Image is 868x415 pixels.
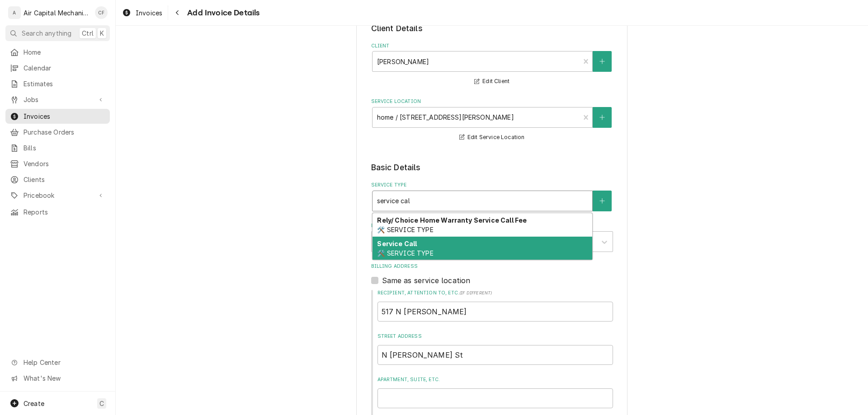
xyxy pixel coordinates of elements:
[371,42,613,50] label: Client
[377,249,433,257] span: 🛠️ SERVICE TYPE
[24,95,92,104] span: Jobs
[24,191,92,200] span: Pricebook
[5,140,110,155] a: Bills
[371,98,613,143] div: Service Location
[459,290,492,295] span: ( if different )
[593,191,612,211] button: Create New Service
[100,28,104,38] span: K
[5,125,110,140] a: Purchase Orders
[377,376,613,408] div: Apartment, Suite, etc.
[99,399,104,408] span: C
[382,275,471,286] label: Same as service location
[377,289,613,322] div: Recipient, Attention To, etc.
[170,5,184,20] button: Navigate back
[377,216,527,224] strong: Rely/ Choice Home Warranty Service Call Fee
[24,79,105,89] span: Estimates
[371,182,613,189] label: Service Type
[82,28,94,38] span: Ctrl
[184,7,259,19] span: Add Invoice Details
[24,358,104,367] span: Help Center
[458,132,526,143] button: Edit Service Location
[5,156,110,171] a: Vendors
[593,107,612,128] button: Create New Location
[5,76,110,91] a: Estimates
[118,5,166,20] a: Invoices
[95,6,108,19] div: CF
[371,98,613,105] label: Service Location
[371,162,613,173] legend: Basic Details
[8,6,21,19] div: A
[24,143,105,153] span: Bills
[5,188,110,203] a: Go to Pricebook
[24,112,105,121] span: Invoices
[24,207,105,217] span: Reports
[371,182,613,211] div: Service Type
[24,8,90,18] div: Air Capital Mechanical
[371,222,613,252] div: Labels
[599,198,605,204] svg: Create New Service
[22,28,71,38] span: Search anything
[371,222,613,229] label: Labels
[24,373,104,383] span: What's New
[377,333,613,365] div: Street Address
[599,58,605,65] svg: Create New Client
[377,289,613,297] label: Recipient, Attention To, etc.
[5,45,110,60] a: Home
[24,400,44,407] span: Create
[599,114,605,121] svg: Create New Location
[371,23,613,34] legend: Client Details
[377,240,417,247] strong: Service Call
[377,333,613,340] label: Street Address
[5,109,110,124] a: Invoices
[24,159,105,168] span: Vendors
[24,175,105,184] span: Clients
[593,51,612,72] button: Create New Client
[5,355,110,370] a: Go to Help Center
[377,226,433,233] span: 🛠️ SERVICE TYPE
[24,127,105,137] span: Purchase Orders
[5,92,110,107] a: Go to Jobs
[5,61,110,75] a: Calendar
[5,172,110,187] a: Clients
[24,63,105,73] span: Calendar
[5,25,110,41] button: Search anythingCtrlK
[136,8,162,18] span: Invoices
[473,76,511,87] button: Edit Client
[5,205,110,219] a: Reports
[371,263,613,270] label: Billing Address
[24,47,105,57] span: Home
[377,376,613,383] label: Apartment, Suite, etc.
[5,371,110,386] a: Go to What's New
[95,6,108,19] div: Charles Faure's Avatar
[371,42,613,87] div: Client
